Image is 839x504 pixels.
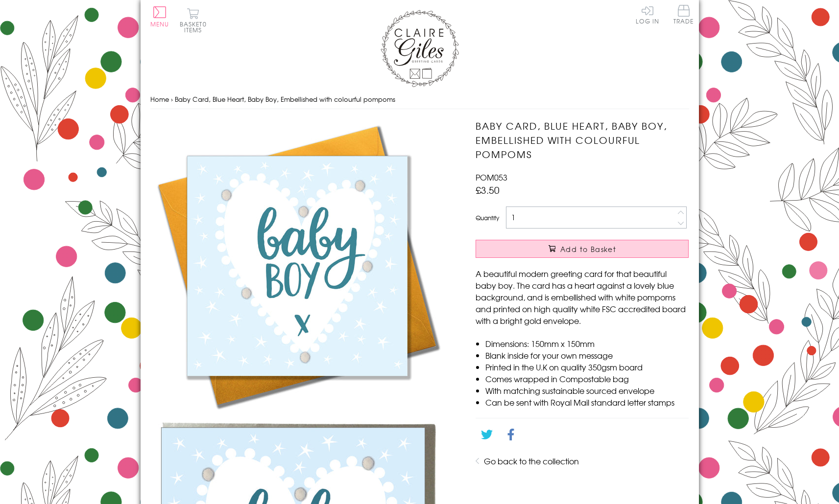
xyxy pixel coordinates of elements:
[175,94,395,104] span: Baby Card, Blue Heart, Baby Boy, Embellished with colourful pompoms
[673,5,694,24] span: Trade
[485,338,689,349] li: Dimensions: 150mm x 150mm
[476,240,689,258] button: Add to Basket
[150,6,169,27] button: Menu
[636,5,659,24] a: Log In
[484,455,579,467] a: Go back to the collection
[476,268,689,326] p: A beautiful modern greeting card for that beautiful baby boy. The card has a heart against a love...
[476,171,507,183] span: POM053
[560,244,616,254] span: Add to Basket
[485,396,689,408] li: Can be sent with Royal Mail standard letter stamps
[476,119,689,161] h1: Baby Card, Blue Heart, Baby Boy, Embellished with colourful pompoms
[476,213,499,222] label: Quantity
[150,90,689,110] nav: breadcrumbs
[171,94,173,104] span: ›
[150,94,169,104] a: Home
[673,5,694,26] a: Trade
[476,183,500,197] span: £3.50
[381,10,459,87] img: Claire Giles Greetings Cards
[180,8,207,33] button: Basket0 items
[184,20,207,34] span: 0 items
[485,349,689,361] li: Blank inside for your own message
[485,373,689,385] li: Comes wrapped in Compostable bag
[485,361,689,373] li: Printed in the U.K on quality 350gsm board
[150,20,169,28] span: Menu
[485,385,689,396] li: With matching sustainable sourced envelope
[150,119,444,412] img: Baby Card, Blue Heart, Baby Boy, Embellished with colourful pompoms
